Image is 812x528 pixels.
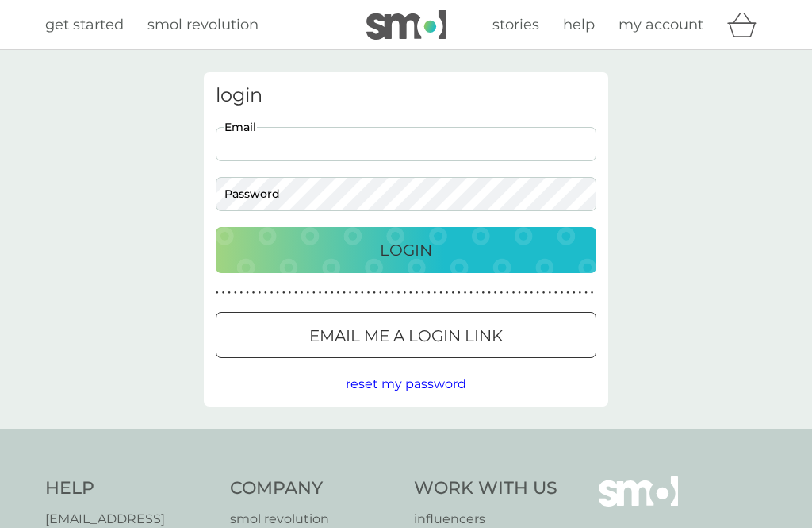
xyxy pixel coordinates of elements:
[331,289,334,297] p: ●
[488,289,491,297] p: ●
[373,289,376,297] p: ●
[492,16,539,33] span: stories
[500,289,503,297] p: ●
[366,10,446,40] img: smol
[554,289,557,297] p: ●
[573,289,576,297] p: ●
[530,289,534,297] p: ●
[563,16,595,33] span: help
[246,289,249,297] p: ●
[258,289,261,297] p: ●
[492,13,539,37] a: stories
[563,13,595,37] a: help
[337,289,340,297] p: ●
[270,289,274,297] p: ●
[147,13,259,37] a: smol revolution
[45,476,214,501] h4: Help
[536,289,539,297] p: ●
[619,16,703,33] span: my account
[45,13,124,37] a: get started
[542,289,546,297] p: ●
[591,289,594,297] p: ●
[276,289,279,297] p: ●
[379,289,382,297] p: ●
[147,16,259,33] span: smol revolution
[469,289,473,297] p: ●
[494,289,497,297] p: ●
[414,476,557,501] h4: Work With Us
[234,289,237,297] p: ●
[427,289,431,297] p: ●
[264,289,267,297] p: ●
[727,9,767,40] div: basket
[561,289,564,297] p: ●
[434,289,437,297] p: ●
[346,374,466,395] button: reset my password
[306,289,309,297] p: ●
[385,289,389,297] p: ●
[518,289,521,297] p: ●
[464,289,467,297] p: ●
[230,476,399,501] h4: Company
[367,289,370,297] p: ●
[228,289,231,297] p: ●
[416,289,419,297] p: ●
[524,289,527,297] p: ●
[301,289,304,297] p: ●
[361,289,364,297] p: ●
[584,289,588,297] p: ●
[409,289,412,297] p: ●
[222,289,225,297] p: ●
[216,312,596,358] button: Email me a login link
[343,289,346,297] p: ●
[506,289,509,297] p: ●
[309,323,503,349] p: Email me a login link
[319,289,322,297] p: ●
[240,289,243,297] p: ●
[346,376,466,391] span: reset my password
[216,84,596,107] h3: login
[354,289,358,297] p: ●
[458,289,461,297] p: ●
[619,13,703,37] a: my account
[216,289,219,297] p: ●
[282,289,285,297] p: ●
[451,289,454,297] p: ●
[216,227,596,273] button: Login
[566,289,569,297] p: ●
[294,289,297,297] p: ●
[579,289,582,297] p: ●
[548,289,551,297] p: ●
[512,289,515,297] p: ●
[324,289,327,297] p: ●
[349,289,352,297] p: ●
[476,289,479,297] p: ●
[397,289,400,297] p: ●
[446,289,449,297] p: ●
[421,289,424,297] p: ●
[380,237,432,263] p: Login
[403,289,406,297] p: ●
[439,289,442,297] p: ●
[312,289,316,297] p: ●
[45,16,124,33] span: get started
[289,289,292,297] p: ●
[482,289,485,297] p: ●
[391,289,394,297] p: ●
[252,289,255,297] p: ●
